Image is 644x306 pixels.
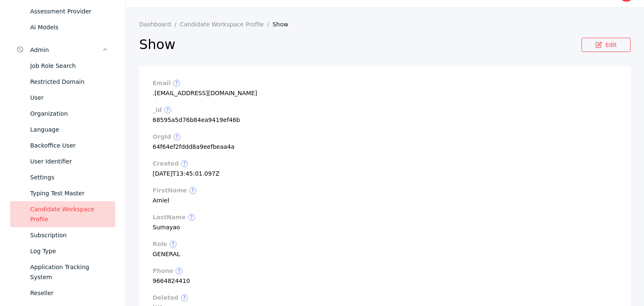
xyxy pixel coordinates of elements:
[153,133,617,150] section: 64f64ef2fddd8a9eefbeaa4a
[10,185,115,201] a: Typing Test Master
[30,22,109,32] div: Ai Models
[10,90,115,106] a: User
[153,267,617,274] label: phone
[153,214,617,231] section: Sumayao
[30,204,109,224] div: Candidate Workspace Profile
[10,169,115,185] a: Settings
[153,80,617,86] label: email
[180,21,273,28] a: Candidate Workspace Profile
[10,153,115,169] a: User Identifier
[170,241,177,247] span: ?
[181,160,188,167] span: ?
[30,93,109,103] div: User
[173,80,180,86] span: ?
[30,230,109,240] div: Subscription
[10,19,115,35] a: Ai Models
[30,288,109,298] div: Reseller
[582,38,631,52] a: Edit
[153,241,617,247] label: role
[30,61,109,71] div: Job Role Search
[30,109,109,119] div: Organization
[10,259,115,285] a: Application Tracking System
[30,172,109,182] div: Settings
[30,6,109,16] div: Assessment Provider
[174,133,180,140] span: ?
[30,246,109,256] div: Log Type
[10,74,115,90] a: Restricted Domain
[30,140,109,150] div: Backoffice User
[10,122,115,137] a: Language
[153,80,617,96] section: .[EMAIL_ADDRESS][DOMAIN_NAME]
[153,294,617,301] label: deleted
[153,214,617,220] label: lastName
[153,187,617,194] label: firstName
[30,262,109,282] div: Application Tracking System
[10,106,115,122] a: Organization
[188,214,195,220] span: ?
[153,241,617,257] section: GENERAL
[10,243,115,259] a: Log Type
[153,160,617,177] section: [DATE]T13:45:01.097Z
[30,77,109,87] div: Restricted Domain
[139,36,582,53] h2: Show
[164,106,171,113] span: ?
[10,58,115,74] a: Job Role Search
[153,267,617,284] section: 9664824410
[181,294,188,301] span: ?
[30,124,109,135] div: Language
[10,285,115,301] a: Reseller
[153,106,617,123] section: 68595a5d76b84ea9419ef46b
[10,137,115,153] a: Backoffice User
[10,227,115,243] a: Subscription
[139,21,180,28] a: Dashboard
[30,45,102,55] div: Admin
[153,187,617,204] section: Amiel
[153,106,617,113] label: _id
[273,21,295,28] a: Show
[10,3,115,19] a: Assessment Provider
[10,201,115,227] a: Candidate Workspace Profile
[176,267,182,274] span: ?
[30,188,109,198] div: Typing Test Master
[190,187,196,194] span: ?
[30,156,109,166] div: User Identifier
[153,160,617,167] label: created
[153,133,617,140] label: orgId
